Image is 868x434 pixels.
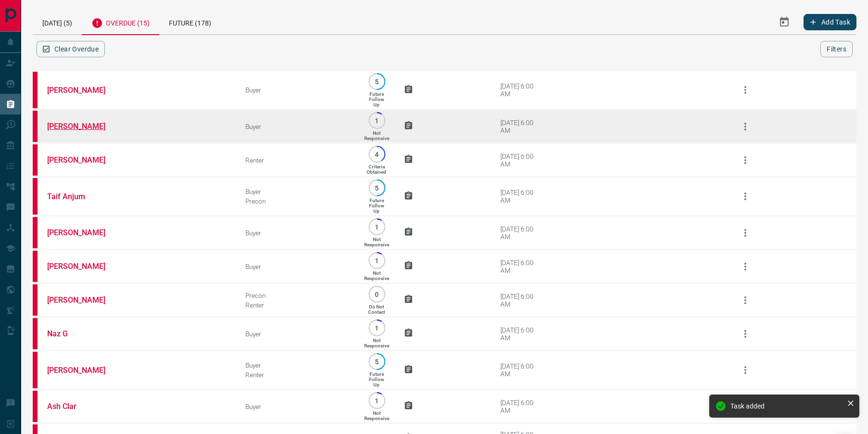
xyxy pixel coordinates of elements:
div: property.ca [33,72,38,108]
a: [PERSON_NAME] [47,262,119,271]
div: property.ca [33,111,38,142]
div: Task added [730,402,843,410]
div: [DATE] 6:00 AM [500,293,541,308]
p: 1 [373,257,381,264]
p: Not Responsive [364,338,389,348]
div: [DATE] 6:00 AM [500,189,541,204]
button: Select Date Range [773,11,796,34]
div: [DATE] 6:00 AM [500,225,541,241]
div: [DATE] 6:00 AM [500,259,541,274]
p: 0 [373,291,381,298]
div: Buyer [245,229,350,237]
div: Buyer [245,188,350,195]
p: Criteria Obtained [367,164,386,175]
a: Naz G [47,329,119,338]
p: Not Responsive [364,270,389,281]
div: Renter [245,301,350,309]
div: property.ca [33,284,38,316]
p: Not Responsive [364,130,389,141]
p: Do Not Contact [368,304,385,315]
p: Future Follow Up [369,198,384,214]
p: 1 [373,223,381,230]
p: 4 [373,151,381,158]
div: Renter [245,371,350,379]
div: Buyer [245,263,350,270]
div: [DATE] 6:00 AM [500,362,541,378]
div: Future (178) [159,10,221,34]
a: Ash Clar [47,402,119,411]
div: property.ca [33,217,38,248]
button: Add Task [804,14,856,30]
div: Buyer [245,330,350,338]
button: Filters [820,41,853,57]
a: [PERSON_NAME] [47,295,119,305]
div: Buyer [245,86,350,94]
div: [DATE] 6:00 AM [500,119,541,134]
a: [PERSON_NAME] [47,366,119,375]
p: 5 [373,184,381,191]
div: [DATE] 6:00 AM [500,82,541,98]
div: Buyer [245,403,350,410]
button: Clear Overdue [37,41,105,57]
div: Buyer [245,361,350,369]
a: [PERSON_NAME] [47,228,119,237]
div: Overdue (15) [82,10,159,35]
div: property.ca [33,251,38,282]
a: [PERSON_NAME] [47,86,119,95]
p: 1 [373,324,381,332]
a: [PERSON_NAME] [47,155,119,165]
div: property.ca [33,144,38,176]
div: Renter [245,156,350,164]
div: Precon [245,292,350,299]
div: Precon [245,197,350,205]
div: [DATE] 6:00 AM [500,326,541,342]
a: Taif Anjum [47,192,119,201]
div: property.ca [33,391,38,422]
p: Future Follow Up [369,371,384,387]
p: 1 [373,397,381,404]
div: property.ca [33,352,38,388]
p: 5 [373,78,381,85]
div: [DATE] (5) [33,10,82,34]
p: Not Responsive [364,410,389,421]
a: [PERSON_NAME] [47,122,119,131]
p: 1 [373,117,381,124]
p: Future Follow Up [369,91,384,107]
p: 5 [373,358,381,365]
p: Not Responsive [364,237,389,247]
div: [DATE] 6:00 AM [500,399,541,414]
div: Buyer [245,123,350,130]
div: [DATE] 6:00 AM [500,153,541,168]
div: property.ca [33,178,38,215]
div: property.ca [33,318,38,349]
